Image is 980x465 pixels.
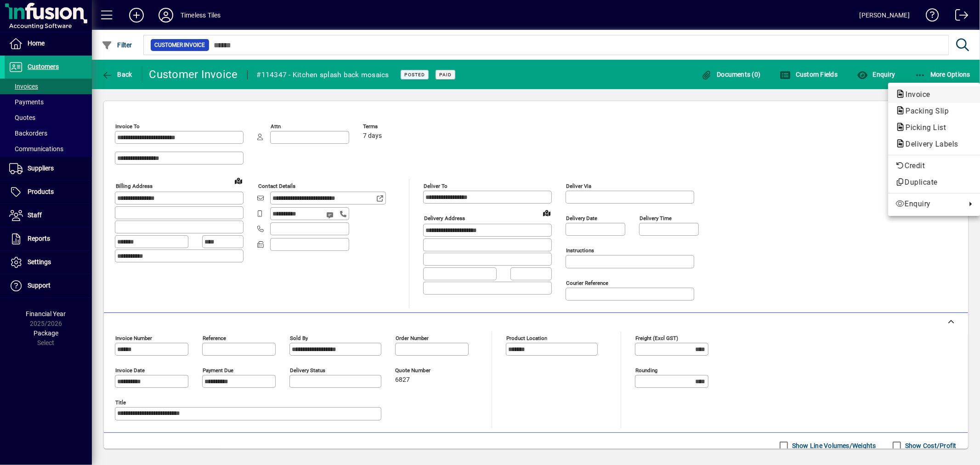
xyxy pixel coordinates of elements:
[895,140,963,148] span: Delivery Labels
[895,123,951,132] span: Picking List
[895,198,962,210] span: Enquiry
[895,160,973,171] span: Credit
[895,107,953,115] span: Packing Slip
[895,90,935,99] span: Invoice
[895,177,973,188] span: Duplicate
